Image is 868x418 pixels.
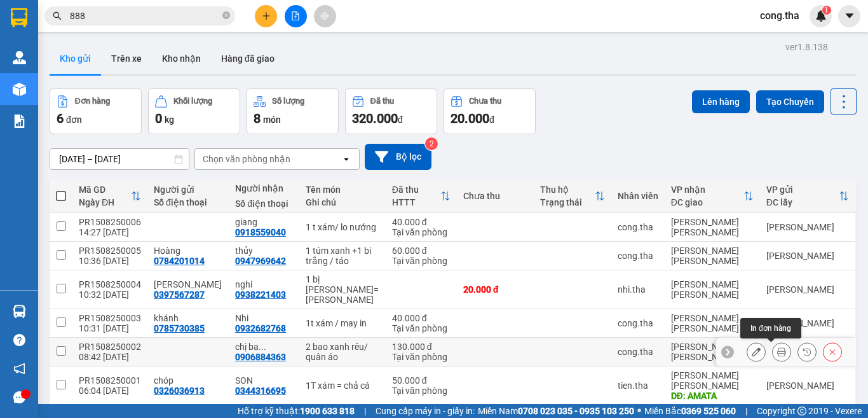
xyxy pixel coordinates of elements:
[692,90,750,113] button: Lên hàng
[13,334,25,346] span: question-circle
[681,406,736,416] strong: 0369 525 060
[756,90,824,113] button: Tạo Chuyến
[822,6,831,15] sup: 1
[272,97,304,106] div: Số lượng
[618,191,658,201] div: Nhân viên
[107,60,175,76] li: (c) 2017
[165,115,174,125] span: kg
[235,313,293,323] div: Nhi
[671,185,743,195] div: VP nhận
[79,342,141,352] div: PR1508250002
[263,115,281,125] span: món
[785,40,828,54] div: ver 1.8.138
[815,10,827,22] img: icon-new-feature
[306,246,379,266] div: 1 túm xanh +1 bi trắng / táo
[618,380,658,391] div: tien.tha
[618,222,658,232] div: cong.tha
[235,227,286,237] div: 0918559040
[345,88,437,134] button: Đã thu320.000đ
[285,5,307,27] button: file-add
[671,246,754,266] div: [PERSON_NAME] [PERSON_NAME]
[469,97,501,106] div: Chưa thu
[79,246,141,256] div: PR1508250005
[66,115,82,125] span: đơn
[155,111,162,126] span: 0
[79,375,141,386] div: PR1508250001
[255,5,277,27] button: plus
[518,406,634,416] strong: 0708 023 035 - 0935 103 250
[376,404,475,418] span: Cung cấp máy in - giấy in:
[291,11,300,20] span: file-add
[370,97,394,106] div: Đã thu
[79,185,131,195] div: Mã GD
[235,323,286,333] div: 0932682768
[154,256,205,266] div: 0784201014
[766,318,849,328] div: [PERSON_NAME]
[79,227,141,237] div: 14:27 [DATE]
[235,183,293,193] div: Người nhận
[154,246,222,256] div: Hoàng
[50,43,101,74] button: Kho gửi
[392,197,440,207] div: HTTT
[238,404,355,418] span: Hỗ trợ kỹ thuật:
[671,217,754,237] div: [PERSON_NAME] [PERSON_NAME]
[154,313,222,323] div: khánh
[154,375,222,386] div: chóp
[235,352,286,362] div: 0906884363
[235,199,293,209] div: Số điện thoại
[79,256,141,266] div: 10:36 [DATE]
[222,10,230,22] span: close-circle
[79,352,141,362] div: 08:42 [DATE]
[79,386,141,396] div: 06:04 [DATE]
[138,16,168,46] img: logo.jpg
[13,305,26,318] img: warehouse-icon
[79,217,141,227] div: PR1508250006
[838,5,860,27] button: caret-down
[235,342,293,352] div: chị ba 0933133476
[766,197,839,207] div: ĐC lấy
[235,256,286,266] div: 0947969642
[392,313,451,323] div: 40.000 đ
[671,370,754,391] div: [PERSON_NAME] [PERSON_NAME]
[306,274,379,305] div: 1 bị trắng nhỏ=thuốc
[364,404,366,418] span: |
[235,217,293,227] div: giang
[306,197,379,207] div: Ghi chú
[444,88,536,134] button: Chưa thu20.000đ
[222,11,230,19] span: close-circle
[824,6,829,15] span: 1
[392,323,451,333] div: Tại văn phòng
[154,323,205,333] div: 0785730385
[235,246,293,256] div: thủy
[70,9,220,23] input: Tìm tên, số ĐT hoặc mã đơn
[53,11,62,20] span: search
[671,279,754,300] div: [PERSON_NAME] [PERSON_NAME]
[235,279,293,289] div: nghi
[13,363,25,375] span: notification
[79,289,141,300] div: 10:32 [DATE]
[392,185,440,195] div: Đã thu
[671,391,754,401] div: DĐ: AMATA
[671,313,754,333] div: [PERSON_NAME] [PERSON_NAME]
[235,375,293,386] div: SON
[365,144,431,170] button: Bộ lọc
[760,179,855,213] th: Toggle SortBy
[451,111,489,126] span: 20.000
[341,154,351,164] svg: open
[306,380,379,391] div: 1T xám = chả cá
[665,179,760,213] th: Toggle SortBy
[463,191,528,201] div: Chưa thu
[235,289,286,300] div: 0938221403
[306,342,379,362] div: 2 bao xanh rêu/ quân áo
[392,246,451,256] div: 60.000 đ
[72,179,147,213] th: Toggle SortBy
[101,43,152,74] button: Trên xe
[262,11,271,20] span: plus
[247,88,339,134] button: Số lượng8món
[203,153,290,165] div: Chọn văn phòng nhận
[797,407,806,415] span: copyright
[154,386,205,396] div: 0326036913
[314,5,336,27] button: aim
[235,386,286,396] div: 0344316695
[637,408,641,414] span: ⚪️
